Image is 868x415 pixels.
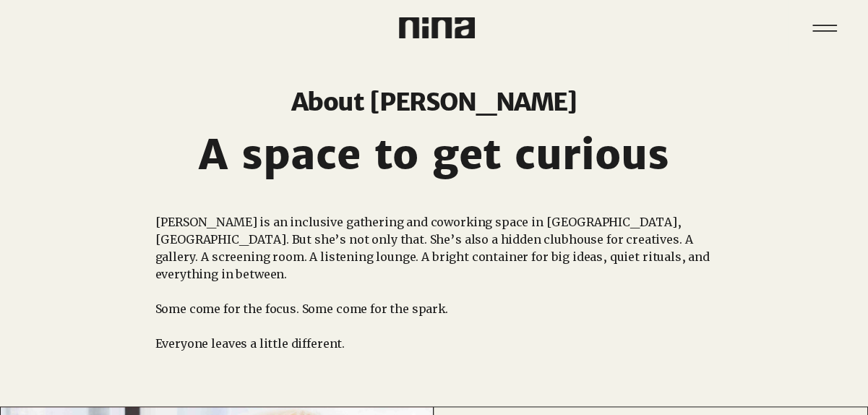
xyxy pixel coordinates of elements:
p: Some come for the focus. Some come for the spark. [155,300,713,317]
span: A space to get curious [199,129,669,180]
img: Nina Logo CMYK_Charcoal.png [399,17,475,38]
nav: Site [802,6,846,50]
h4: About [PERSON_NAME] [259,86,609,118]
p: [PERSON_NAME] is an inclusive gathering and coworking space in [GEOGRAPHIC_DATA], [GEOGRAPHIC_DAT... [155,213,713,283]
button: Menu [802,6,846,50]
p: Everyone leaves a little different. [155,335,713,352]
